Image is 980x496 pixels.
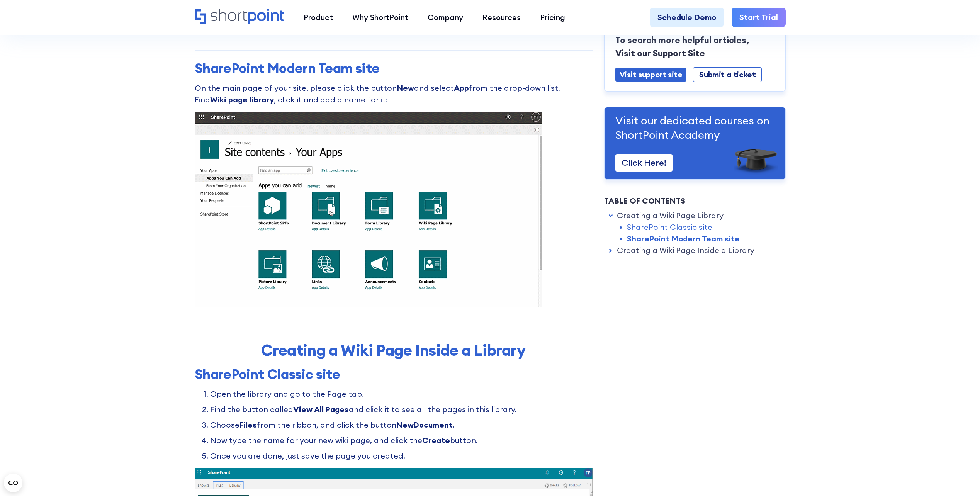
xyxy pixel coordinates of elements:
strong: Create [422,435,450,445]
a: Creating a Wiki Page Inside a Library [617,245,754,256]
strong: Wiki page library [210,95,274,104]
a: Why ShortPoint [343,8,418,27]
a: Creating a Wiki Page Library [617,210,724,221]
strong: New [397,83,414,93]
li: Once you are done, just save the page you created. [210,450,593,462]
li: Find the button called and click it to see all the pages in this library. [210,404,593,415]
div: Product [304,12,333,23]
div: Pricing [540,12,565,23]
strong: View All Pages [293,404,349,414]
li: Open the library and go to the Page tab. [210,388,593,400]
a: Click Here! [615,154,673,172]
div: Resources [482,12,521,23]
h3: SharePoint Modern Team site [195,60,593,76]
a: Pricing [530,8,575,27]
p: On the main page of your site, please click the button and select from the drop-down list. Find ,... [195,82,593,105]
div: Widget pro chat [941,459,980,496]
a: Schedule Demo [650,8,724,27]
button: Open CMP widget [4,474,22,492]
a: Resources [473,8,530,27]
strong: Files [239,420,257,430]
a: Visit support site [615,68,687,82]
a: Product [294,8,343,27]
div: Company [428,12,463,23]
a: SharePoint Classic site [627,221,712,233]
iframe: Chat Widget [941,459,980,496]
li: Now type the name for your new wiki page, and click the button. [210,435,593,446]
a: Company [418,8,473,27]
h2: Creating a Wiki Page Inside a Library [249,341,538,359]
a: Home [195,9,285,25]
a: Start Trial [732,8,786,27]
strong: App [454,83,469,93]
div: Why ShortPoint [352,12,408,23]
div: Table of Contents [604,195,786,207]
strong: NewDocument [396,420,453,430]
a: Submit a ticket [693,67,762,82]
p: Visit our dedicated courses on ShortPoint Academy [615,114,774,142]
a: SharePoint Modern Team site [627,233,740,245]
p: To search more helpful articles, Visit our Support Site [615,34,774,60]
li: Choose from the ribbon, and click the button . [210,419,593,431]
h3: SharePoint Classic site [195,366,593,382]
